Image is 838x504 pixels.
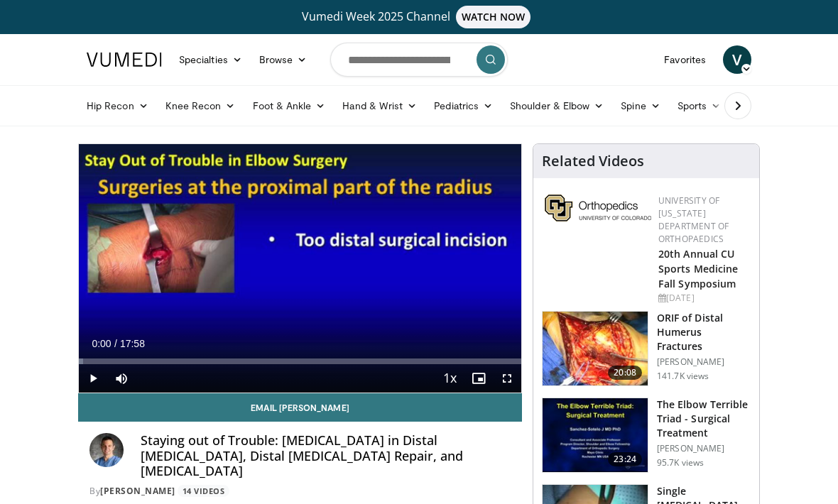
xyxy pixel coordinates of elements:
a: Pediatrics [425,92,501,120]
a: Email [PERSON_NAME] [78,393,522,422]
div: [DATE] [658,292,748,305]
span: / [114,338,117,349]
button: Play [79,364,107,393]
img: orif-sanch_3.png.150x105_q85_crop-smart_upscale.jpg [543,312,648,385]
input: Search topics, interventions [330,43,508,77]
a: 14 Videos [178,485,229,497]
h4: Staying out of Trouble: [MEDICAL_DATA] in Distal [MEDICAL_DATA], Distal [MEDICAL_DATA] Repair, an... [141,433,511,479]
img: VuMedi Logo [87,53,162,67]
a: Specialties [170,45,251,74]
a: Sports [669,92,730,120]
a: 23:24 The Elbow Terrible Triad - Surgical Treatment [PERSON_NAME] 95.7K views [542,398,751,473]
a: 20th Annual CU Sports Medicine Fall Symposium [658,247,739,290]
img: 162531_0000_1.png.150x105_q85_crop-smart_upscale.jpg [543,398,648,472]
a: [PERSON_NAME] [100,485,175,497]
p: 95.7K views [657,457,704,469]
div: Progress Bar [79,358,521,364]
a: University of [US_STATE] Department of Orthopaedics [658,195,729,245]
a: Hip Recon [78,92,157,120]
span: 0:00 [92,338,111,349]
a: V [723,45,751,74]
a: Hand & Wrist [334,92,425,120]
a: Shoulder & Elbow [501,92,612,120]
span: 20:08 [608,366,642,380]
p: 141.7K views [657,371,709,382]
a: Knee Recon [157,92,244,120]
a: Foot & Ankle [244,92,334,120]
h3: The Elbow Terrible Triad - Surgical Treatment [657,398,751,440]
img: Avatar [89,433,124,467]
span: WATCH NOW [456,6,531,28]
button: Enable picture-in-picture mode [464,364,493,393]
p: [PERSON_NAME] [657,356,751,368]
p: [PERSON_NAME] [657,443,751,454]
a: 20:08 ORIF of Distal Humerus Fractures [PERSON_NAME] 141.7K views [542,311,751,386]
button: Playback Rate [436,364,464,393]
a: Browse [251,45,316,74]
div: By [89,485,511,498]
img: 355603a8-37da-49b6-856f-e00d7e9307d3.png.150x105_q85_autocrop_double_scale_upscale_version-0.2.png [545,195,651,221]
h4: Related Videos [542,153,644,170]
a: Vumedi Week 2025 ChannelWATCH NOW [78,6,760,28]
a: Spine [612,92,668,120]
a: Favorites [655,45,714,74]
button: Fullscreen [493,364,521,393]
h3: ORIF of Distal Humerus Fractures [657,311,751,354]
span: 17:58 [120,338,145,349]
span: 23:24 [608,452,642,466]
button: Mute [107,364,136,393]
video-js: Video Player [79,144,521,393]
